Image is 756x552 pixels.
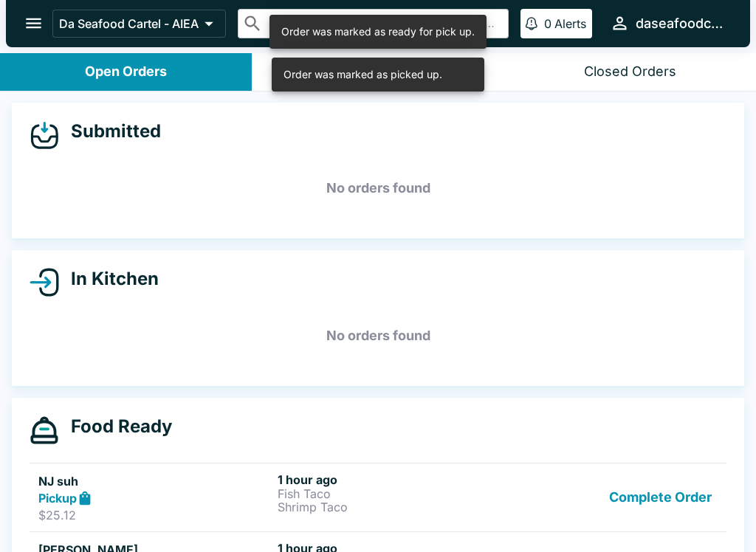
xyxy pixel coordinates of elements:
button: Da Seafood Cartel - AIEA [52,10,226,38]
p: Alerts [554,16,586,31]
button: open drawer [15,4,52,42]
p: Shrimp Taco [278,500,511,514]
h4: In Kitchen [59,268,159,290]
button: Complete Order [603,472,718,523]
h4: Submitted [59,120,161,142]
div: daseafoodcartel [636,15,726,32]
div: Open Orders [85,63,167,80]
a: NJ suhPickup$25.121 hour agoFish TacoShrimp TacoComplete Order [30,463,726,532]
p: 0 [544,16,551,31]
input: Search orders by name or phone number [269,13,502,34]
p: $25.12 [38,508,272,522]
div: Order was marked as ready for pick up. [281,19,475,44]
h5: NJ suh [38,472,272,490]
h5: No orders found [30,162,726,215]
div: Order was marked as picked up. [283,62,442,87]
p: Fish Taco [278,487,511,500]
div: Closed Orders [584,63,676,80]
strong: Pickup [38,491,77,506]
h4: Food Ready [59,415,172,438]
h5: No orders found [30,309,726,362]
p: Da Seafood Cartel - AIEA [59,16,199,31]
h6: 1 hour ago [278,472,511,487]
button: daseafoodcartel [604,7,732,39]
